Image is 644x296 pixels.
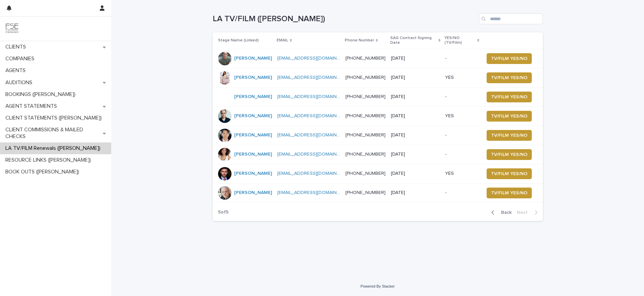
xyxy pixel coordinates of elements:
[491,190,527,196] span: TV/FILM YES/NO
[491,132,527,139] span: TV/FILM YES/NO
[491,74,527,81] span: TV/FILM YES/NO
[487,72,532,83] button: TV/FILM YES/NO
[3,145,106,152] p: LA TV/FILM Renewals ([PERSON_NAME])
[234,94,272,100] a: [PERSON_NAME]
[491,55,527,62] span: TV/FILM YES/NO
[345,171,386,176] a: [PHONE_NUMBER]
[234,190,272,196] a: [PERSON_NAME]
[213,87,543,106] tr: [PERSON_NAME] [EMAIL_ADDRESS][DOMAIN_NAME] [PHONE_NUMBER] [DATE]-TV/FILM YES/NO
[3,115,107,121] p: CLIENT STATEMENTS ([PERSON_NAME])
[277,171,354,176] a: [EMAIL_ADDRESS][DOMAIN_NAME]
[487,92,532,102] button: TV/FILM YES/NO
[486,209,514,216] button: Back
[391,56,440,61] p: [DATE]
[277,152,354,157] a: [EMAIL_ADDRESS][DOMAIN_NAME]
[345,37,374,44] p: Phone Number
[487,130,532,141] button: TV/FILM YES/NO
[487,53,532,64] button: TV/FILM YES/NO
[3,79,38,86] p: AUDITIONS
[491,151,527,158] span: TV/FILM YES/NO
[491,170,527,177] span: TV/FILM YES/NO
[277,113,354,118] a: [EMAIL_ADDRESS][DOMAIN_NAME]
[213,204,234,221] p: 5 of 5
[479,13,543,24] input: Search
[213,106,543,126] tr: [PERSON_NAME] [EMAIL_ADDRESS][DOMAIN_NAME] [PHONE_NUMBER] [DATE]YESTV/FILM YES/NO
[391,113,440,119] p: [DATE]
[514,209,543,216] button: Next
[213,68,543,87] tr: [PERSON_NAME] [EMAIL_ADDRESS][DOMAIN_NAME] [PHONE_NUMBER] [DATE]YESTV/FILM YES/NO
[3,91,81,98] p: BOOKINGS ([PERSON_NAME])
[444,34,476,47] p: YES/NO (TV/Film)
[497,210,512,215] span: Back
[277,190,354,195] a: [EMAIL_ADDRESS][DOMAIN_NAME]
[487,149,532,160] button: TV/FILM YES/NO
[491,94,527,100] span: TV/FILM YES/NO
[277,75,354,80] a: [EMAIL_ADDRESS][DOMAIN_NAME]
[345,190,386,195] a: [PHONE_NUMBER]
[391,190,440,196] p: [DATE]
[487,111,532,122] button: TV/FILM YES/NO
[391,171,440,176] p: [DATE]
[391,75,440,80] p: [DATE]
[277,56,354,61] a: [EMAIL_ADDRESS][DOMAIN_NAME]
[445,190,479,196] p: -
[345,94,386,99] a: [PHONE_NUMBER]
[391,94,440,100] p: [DATE]
[213,164,543,183] tr: [PERSON_NAME] [EMAIL_ADDRESS][DOMAIN_NAME] [PHONE_NUMBER] [DATE]YESTV/FILM YES/NO
[345,133,386,137] a: [PHONE_NUMBER]
[445,94,479,100] p: -
[3,103,62,109] p: AGENT STATEMENTS
[345,152,386,157] a: [PHONE_NUMBER]
[445,132,479,138] p: -
[213,126,543,145] tr: [PERSON_NAME] [EMAIL_ADDRESS][DOMAIN_NAME] [PHONE_NUMBER] [DATE]-TV/FILM YES/NO
[3,127,103,139] p: CLIENT COMMISSIONS & MAILED CHECKS
[5,22,19,35] img: 9JgRvJ3ETPGCJDhvPVA5
[277,37,288,44] p: EMAIL
[213,183,543,202] tr: [PERSON_NAME] [EMAIL_ADDRESS][DOMAIN_NAME] [PHONE_NUMBER] [DATE]-TV/FILM YES/NO
[218,37,259,44] p: Stage Name (Linked)
[3,169,85,175] p: BOOK OUTS ([PERSON_NAME])
[445,113,479,119] p: YES
[234,56,272,61] a: [PERSON_NAME]
[391,152,440,157] p: [DATE]
[213,14,476,24] h1: LA TV/FILM ([PERSON_NAME])
[487,168,532,179] button: TV/FILM YES/NO
[3,56,40,62] p: COMPANIES
[277,94,354,99] a: [EMAIL_ADDRESS][DOMAIN_NAME]
[234,113,272,119] a: [PERSON_NAME]
[234,152,272,157] a: [PERSON_NAME]
[445,152,479,157] p: -
[487,188,532,198] button: TV/FILM YES/NO
[517,210,532,215] span: Next
[445,56,479,61] p: -
[234,75,272,80] a: [PERSON_NAME]
[234,132,272,138] a: [PERSON_NAME]
[234,171,272,176] a: [PERSON_NAME]
[213,49,543,68] tr: [PERSON_NAME] [EMAIL_ADDRESS][DOMAIN_NAME] [PHONE_NUMBER] [DATE]-TV/FILM YES/NO
[3,157,96,163] p: RESOURCE LINKS ([PERSON_NAME])
[390,34,437,47] p: SAG Contract Signing Date
[391,132,440,138] p: [DATE]
[445,75,479,80] p: YES
[445,171,479,176] p: YES
[345,113,386,118] a: [PHONE_NUMBER]
[3,44,31,50] p: CLIENTS
[277,133,354,137] a: [EMAIL_ADDRESS][DOMAIN_NAME]
[361,284,395,288] a: Powered By Stacker
[345,75,386,80] a: [PHONE_NUMBER]
[491,113,527,120] span: TV/FILM YES/NO
[3,67,31,74] p: AGENTS
[213,145,543,164] tr: [PERSON_NAME] [EMAIL_ADDRESS][DOMAIN_NAME] [PHONE_NUMBER] [DATE]-TV/FILM YES/NO
[345,56,386,61] a: [PHONE_NUMBER]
